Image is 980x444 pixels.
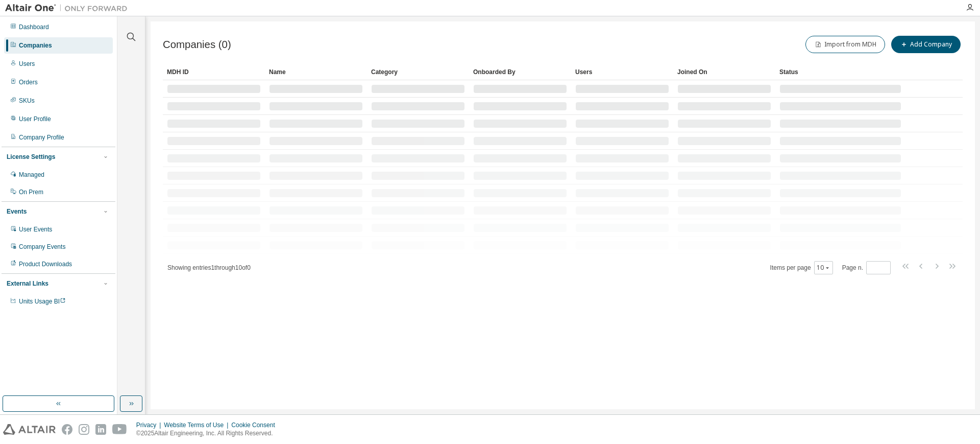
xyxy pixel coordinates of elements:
img: linkedin.svg [95,424,106,435]
div: SKUs [19,97,35,105]
div: Dashboard [19,23,49,31]
div: Cookie Consent [231,421,281,429]
img: youtube.svg [112,424,127,435]
button: Add Company [891,36,961,53]
div: Status [779,64,901,80]
div: User Events [19,225,52,233]
div: MDH ID [167,64,261,80]
div: Onboarded By [473,64,567,80]
div: Orders [19,78,38,86]
div: Website Terms of Use [164,421,231,429]
img: altair_logo.svg [3,424,56,435]
div: External Links [7,279,48,288]
span: Companies (0) [163,39,231,51]
button: Import from MDH [805,36,885,53]
img: instagram.svg [79,424,89,435]
div: User Profile [19,115,51,123]
div: Users [19,60,35,68]
div: Companies [19,41,52,50]
div: Events [7,207,27,216]
span: Items per page [770,261,833,274]
div: Company Profile [19,133,64,142]
div: License Settings [7,153,55,161]
div: Managed [19,171,44,179]
div: On Prem [19,188,43,196]
div: Users [575,64,669,80]
div: Joined On [677,64,771,80]
div: Product Downloads [19,260,72,268]
div: Name [269,64,363,80]
div: Company Events [19,243,65,251]
span: Showing entries 1 through 10 of 0 [167,264,251,271]
span: Page n. [842,261,891,274]
p: © 2025 Altair Engineering, Inc. All Rights Reserved. [136,429,281,438]
img: Altair One [5,3,133,13]
div: Privacy [136,421,164,429]
div: Category [371,64,465,80]
button: 10 [817,264,830,272]
img: facebook.svg [62,424,72,435]
span: Units Usage BI [19,298,66,305]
